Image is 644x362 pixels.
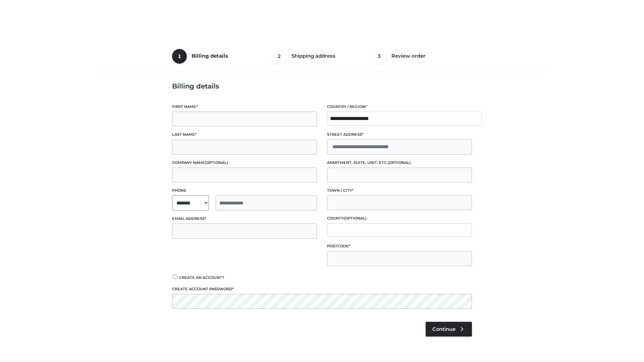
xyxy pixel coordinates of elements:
span: (optional) [388,160,411,165]
label: Last name [172,131,317,138]
label: Phone [172,187,317,194]
label: First name [172,104,317,110]
span: Billing details [192,53,228,59]
span: (optional) [343,216,367,221]
input: Create an account? [172,275,178,279]
label: Town / City [327,187,472,194]
label: Postcode [327,243,472,249]
label: Create account password [172,286,472,292]
span: Shipping address [291,53,335,59]
a: Continue [426,322,472,337]
span: Review order [391,53,425,59]
span: Create an account? [179,275,224,280]
label: Company name [172,160,317,166]
span: 1 [172,49,187,64]
span: 3 [372,49,387,64]
label: Apartment, suite, unit, etc. [327,160,472,166]
label: Country / Region [327,104,472,110]
span: Continue [432,326,455,332]
label: County [327,215,472,222]
span: (optional) [205,160,228,165]
h3: Billing details [172,82,472,90]
label: Street address [327,131,472,138]
span: 2 [272,49,287,64]
label: Email address [172,216,317,222]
